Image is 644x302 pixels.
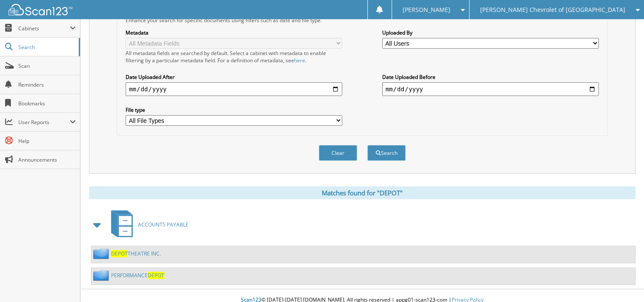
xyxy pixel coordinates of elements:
[319,145,357,161] button: Clear
[18,25,70,32] span: Cabinets
[18,100,76,107] span: Bookmarks
[382,29,599,36] label: Uploaded By
[126,73,342,81] label: Date Uploaded After
[367,145,406,161] button: Search
[403,7,450,12] span: [PERSON_NAME]
[148,272,164,279] span: DEPOT
[111,250,128,257] span: DEPOT
[382,82,599,96] input: end
[18,62,76,70] span: Scan
[18,44,74,51] span: Search
[126,29,342,36] label: Metadata
[294,57,305,64] a: here
[121,17,603,24] div: Enhance your search for specific documents using filters such as date and file type.
[93,248,111,259] img: folder2.png
[106,208,189,241] a: ACCOUNTS PAYABLE
[89,186,635,199] div: Matches found for "DEPOT"
[9,4,72,15] img: scan123-logo-white.svg
[18,119,70,126] span: User Reports
[111,250,161,257] a: DEPOTTHEATRE INC.
[18,137,76,145] span: Help
[126,106,342,113] label: File type
[18,156,76,163] span: Announcements
[126,49,342,64] div: All metadata fields are searched by default. Select a cabinet with metadata to enable filtering b...
[480,7,625,12] span: [PERSON_NAME] Chevrolet of [GEOGRAPHIC_DATA]
[601,261,644,302] iframe: Chat Widget
[111,272,164,279] a: PERFORMANCEDEPOT
[126,82,342,96] input: start
[18,81,76,88] span: Reminders
[382,73,599,81] label: Date Uploaded Before
[93,270,111,281] img: folder2.png
[138,221,189,228] span: ACCOUNTS PAYABLE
